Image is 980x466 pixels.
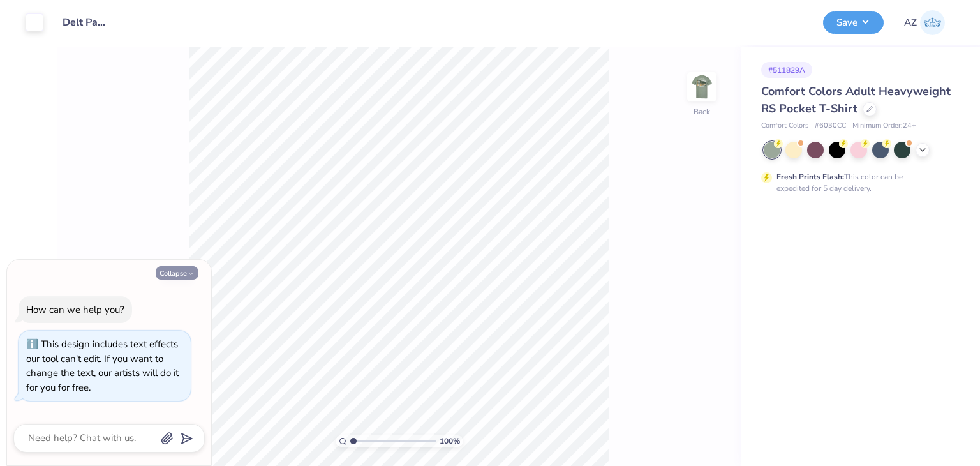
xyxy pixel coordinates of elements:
[920,10,945,35] img: Addie Zoellner
[776,172,844,182] strong: Fresh Prints Flash:
[904,10,945,35] a: AZ
[815,121,846,132] span: # 6030CC
[689,74,715,100] img: Back
[26,338,179,394] div: This design includes text effects our tool can't edit. If you want to change the text, our artist...
[694,106,710,117] div: Back
[156,266,198,280] button: Collapse
[440,435,460,447] span: 100 %
[53,10,115,35] input: Untitled Design
[852,121,916,132] span: Minimum Order: 24 +
[904,15,917,30] span: AZ
[776,171,933,194] div: This color can be expedited for 5 day delivery.
[761,84,951,116] span: Comfort Colors Adult Heavyweight RS Pocket T-Shirt
[761,62,812,78] div: # 511829A
[26,303,124,316] div: How can we help you?
[761,121,808,132] span: Comfort Colors
[823,11,884,34] button: Save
